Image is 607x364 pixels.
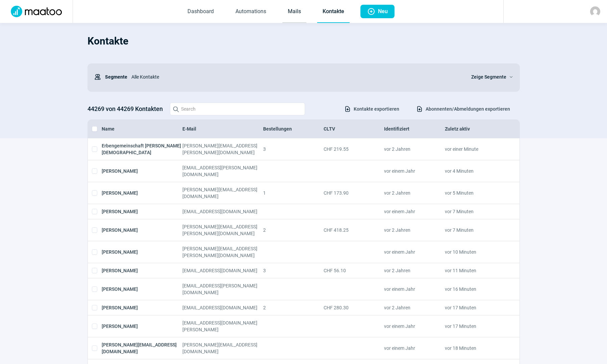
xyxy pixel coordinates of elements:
[102,186,182,200] div: [PERSON_NAME]
[263,125,324,132] div: Bestellungen
[87,104,163,114] h3: 44269 von 44269 Kontakten
[182,245,263,259] div: [PERSON_NAME][EMAIL_ADDRESS][PERSON_NAME][DOMAIN_NAME]
[324,223,384,237] div: CHF 418.25
[384,319,445,333] div: vor einem Jahr
[127,70,463,84] div: Alle Kontakte
[384,186,445,200] div: vor 2 Jahren
[182,125,263,132] div: E-Mail
[182,319,263,333] div: [EMAIL_ADDRESS][DOMAIN_NAME][PERSON_NAME]
[324,125,384,132] div: CLTV
[354,104,399,114] span: Kontakte exportieren
[337,103,406,115] button: Kontakte exportieren
[282,1,306,23] a: Mails
[384,164,445,178] div: vor einem Jahr
[445,186,505,200] div: vor 5 Minuten
[182,142,263,156] div: [PERSON_NAME][EMAIL_ADDRESS][PERSON_NAME][DOMAIN_NAME]
[182,186,263,200] div: [PERSON_NAME][EMAIL_ADDRESS][DOMAIN_NAME]
[317,1,350,23] a: Kontakte
[182,304,263,311] div: [EMAIL_ADDRESS][DOMAIN_NAME]
[384,223,445,237] div: vor 2 Jahren
[102,125,182,132] div: Name
[182,223,263,237] div: [PERSON_NAME][EMAIL_ADDRESS][PERSON_NAME][DOMAIN_NAME]
[263,223,324,237] div: 2
[445,267,505,274] div: vor 11 Minuten
[324,186,384,200] div: CHF 173.90
[263,267,324,274] div: 3
[102,223,182,237] div: [PERSON_NAME]
[182,267,263,274] div: [EMAIL_ADDRESS][DOMAIN_NAME]
[445,319,505,333] div: vor 17 Minuten
[94,70,127,84] div: Segmente
[182,208,263,215] div: [EMAIL_ADDRESS][DOMAIN_NAME]
[384,304,445,311] div: vor 2 Jahren
[102,282,182,296] div: [PERSON_NAME]
[445,208,505,215] div: vor 7 Minuten
[263,304,324,311] div: 2
[7,6,66,17] img: Logo
[102,319,182,333] div: [PERSON_NAME]
[384,267,445,274] div: vor 2 Jahren
[426,104,510,114] span: Abonnenten/Abmeldungen exportieren
[360,5,395,18] button: Neu
[102,164,182,178] div: [PERSON_NAME]
[87,30,520,53] h1: Kontakte
[182,341,263,355] div: [PERSON_NAME][EMAIL_ADDRESS][DOMAIN_NAME]
[102,245,182,259] div: [PERSON_NAME]
[445,142,505,156] div: vor einer Minute
[384,125,445,132] div: Identifiziert
[409,103,517,115] button: Abonnenten/Abmeldungen exportieren
[102,267,182,274] div: [PERSON_NAME]
[384,208,445,215] div: vor einem Jahr
[263,186,324,200] div: 1
[384,341,445,355] div: vor einem Jahr
[102,304,182,311] div: [PERSON_NAME]
[182,282,263,296] div: [EMAIL_ADDRESS][PERSON_NAME][DOMAIN_NAME]
[170,103,305,115] input: Search
[324,267,384,274] div: CHF 56.10
[263,142,324,156] div: 3
[445,164,505,178] div: vor 4 Minuten
[445,282,505,296] div: vor 16 Minuten
[384,245,445,259] div: vor einem Jahr
[102,142,182,156] div: Erbengemeinschaft [PERSON_NAME][DEMOGRAPHIC_DATA]
[384,142,445,156] div: vor 2 Jahren
[324,304,384,311] div: CHF 280.30
[445,223,505,237] div: vor 7 Minuten
[324,142,384,156] div: CHF 219.55
[445,125,505,132] div: Zuletz aktiv
[445,304,505,311] div: vor 17 Minuten
[182,1,219,23] a: Dashboard
[102,341,182,355] div: [PERSON_NAME][EMAIL_ADDRESS][DOMAIN_NAME]
[230,1,272,23] a: Automations
[590,6,600,17] img: avatar
[445,245,505,259] div: vor 10 Minuten
[471,73,506,81] span: Zeige Segmente
[384,282,445,296] div: vor einem Jahr
[445,341,505,355] div: vor 18 Minuten
[378,5,388,18] span: Neu
[182,164,263,178] div: [EMAIL_ADDRESS][PERSON_NAME][DOMAIN_NAME]
[102,208,182,215] div: [PERSON_NAME]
